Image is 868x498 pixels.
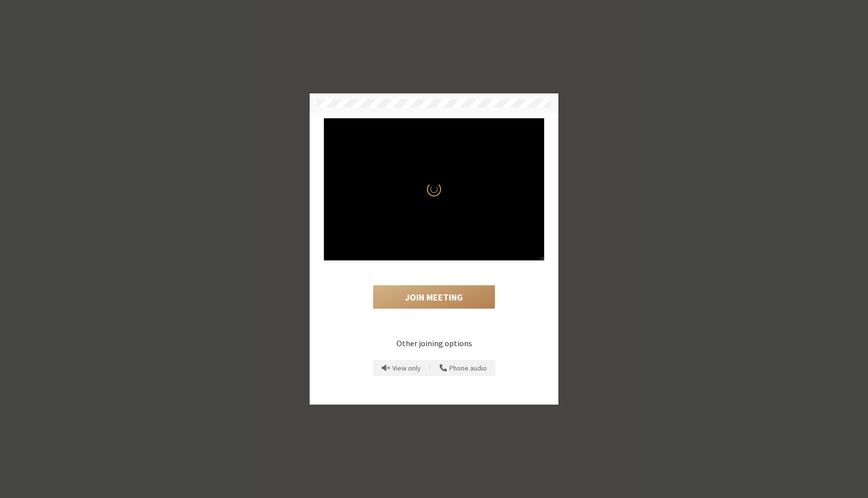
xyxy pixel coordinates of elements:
[373,285,495,309] button: Join Meeting
[436,360,490,376] button: Use your phone for mic and speaker while you view the meeting on this device.
[392,364,421,372] span: View only
[429,361,431,375] span: |
[378,360,424,376] button: Prevent echo when there is already an active mic and speaker in the room.
[324,337,544,349] p: Other joining options
[449,364,487,372] span: Phone audio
